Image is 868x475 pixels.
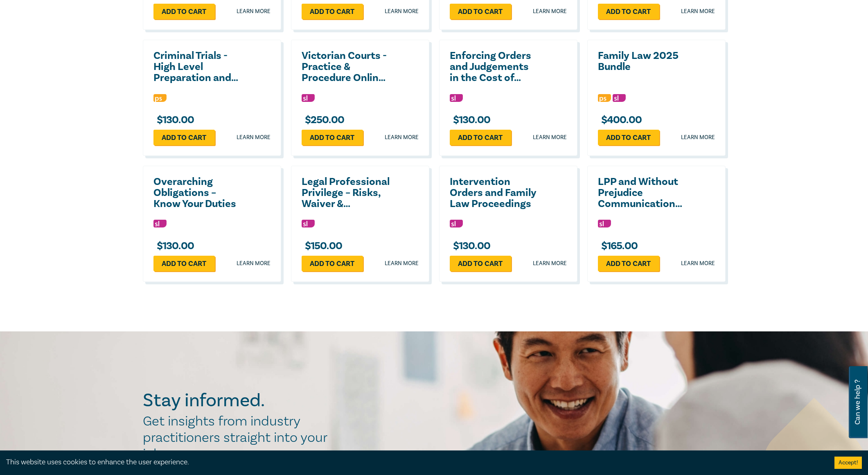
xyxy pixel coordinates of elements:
a: Add to cart [153,4,215,19]
a: Add to cart [598,130,659,145]
a: Learn more [237,7,271,16]
a: Overarching Obligations – Know Your Duties [153,176,241,209]
a: Learn more [681,133,715,142]
a: Add to cart [598,256,659,271]
img: Substantive Law [450,220,463,227]
a: Learn more [533,259,567,268]
a: Legal Professional Privilege – Risks, Waiver & Consequences [302,176,390,209]
h3: $ 250.00 [302,115,345,126]
a: Add to cart [153,130,215,145]
a: Add to cart [450,256,511,271]
h3: $ 130.00 [153,115,194,126]
img: Professional Skills [598,94,611,102]
img: Substantive Law [450,94,463,102]
a: Learn more [237,259,271,268]
a: Add to cart [153,256,215,271]
a: LPP and Without Prejudice Communications Online Bundle [598,176,686,209]
img: Professional Skills [153,94,167,102]
a: Learn more [533,133,567,142]
a: Learn more [385,133,419,142]
a: Learn more [681,259,715,268]
span: Can we help ? [854,371,861,433]
h3: $ 130.00 [153,241,194,252]
img: Substantive Law [153,220,167,227]
a: Add to cart [302,256,363,271]
a: Learn more [237,133,271,142]
a: Add to cart [450,130,511,145]
h2: Get insights from industry practitioners straight into your inbox. [143,413,336,462]
a: Add to cart [302,130,363,145]
a: Victorian Courts - Practice & Procedure Online Bundle [302,50,390,83]
a: Add to cart [302,4,363,19]
h3: $ 150.00 [302,241,343,252]
button: Accept cookies [834,457,862,469]
a: Enforcing Orders and Judgements in the Cost of Living Crisis [450,50,538,83]
h2: Stay informed. [143,390,336,411]
a: Intervention Orders and Family Law Proceedings [450,176,538,209]
a: Learn more [385,7,419,16]
a: Learn more [385,259,419,268]
h3: $ 165.00 [598,241,638,252]
a: Add to cart [450,4,511,19]
a: Criminal Trials - High Level Preparation and Tactics [153,50,241,83]
div: This website uses cookies to enhance the user experience. [6,457,822,468]
img: Substantive Law [613,94,626,102]
a: Learn more [533,7,567,16]
a: Family Law 2025 Bundle [598,50,686,72]
h3: $ 400.00 [598,115,642,126]
a: Learn more [681,7,715,16]
a: Add to cart [598,4,659,19]
img: Substantive Law [302,220,315,227]
h3: $ 130.00 [450,241,491,252]
h3: $ 130.00 [450,115,491,126]
img: Substantive Law [302,94,315,102]
img: Substantive Law [598,220,611,227]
